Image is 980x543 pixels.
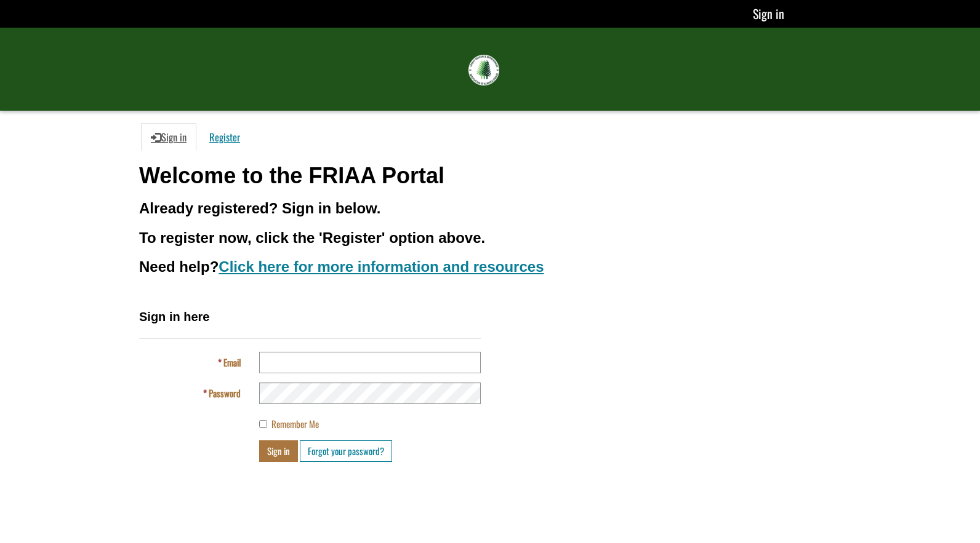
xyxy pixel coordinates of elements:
[259,420,267,428] input: Remember Me
[223,355,241,369] span: Email
[139,200,841,216] h3: Already registered? Sign in below.
[139,259,841,275] h3: Need help?
[219,258,544,275] a: Click here for more information and resources
[271,417,319,430] span: Remember Me
[199,123,250,151] a: Register
[259,440,298,462] button: Sign in
[468,55,499,85] img: FRIAA Submissions Portal
[300,440,392,462] a: Forgot your password?
[139,164,841,188] h1: Welcome to the FRIAA Portal
[141,123,196,151] a: Sign in
[139,310,209,323] span: Sign in here
[209,386,241,400] span: Password
[753,4,784,23] a: Sign in
[139,230,841,246] h3: To register now, click the 'Register' option above.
